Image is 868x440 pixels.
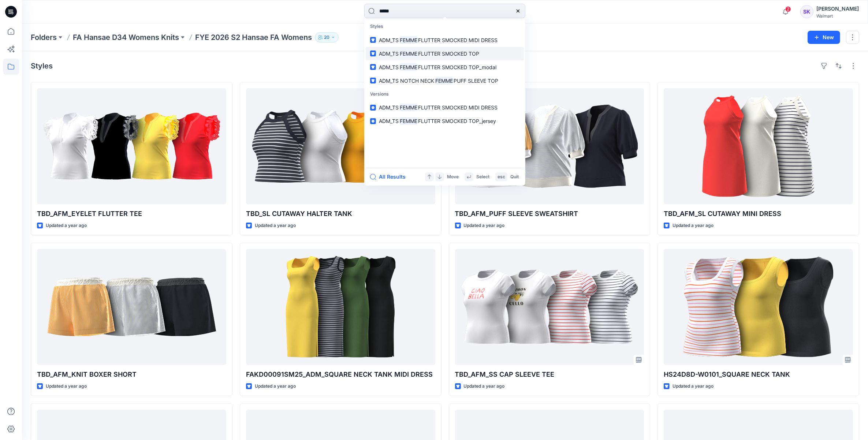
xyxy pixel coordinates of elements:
div: SK [800,5,813,18]
button: 20 [315,32,339,42]
p: Updated a year ago [255,222,296,230]
a: TBD_AFM_PUFF SLEEVE SWEATSHIRT [455,88,644,204]
a: Folders [31,32,57,42]
p: Updated a year ago [255,383,296,390]
span: ADM_TS NOTCH NECK [379,78,434,84]
a: TBD_AFM_EYELET FLUTTER TEE [37,88,226,204]
a: ADM_TSFEMMEFLUTTER SMOCKED MIDI DRESS [366,33,524,47]
a: ADM_TSFEMMEFLUTTER SMOCKED TOP_jersey [366,114,524,128]
p: Updated a year ago [464,222,505,230]
h4: Styles [31,61,53,70]
a: ADM_TSFEMMEFLUTTER SMOCKED TOP [366,47,524,60]
p: Quit [510,173,519,181]
p: 20 [324,33,329,41]
span: FLUTTER SMOCKED TOP_jersey [418,118,496,124]
p: Updated a year ago [673,222,714,230]
p: HS24D8D-W0101_SQUARE NECK TANK [664,369,853,380]
span: FLUTTER SMOCKED TOP [418,51,480,57]
p: Updated a year ago [673,383,714,390]
a: ADM_TSFEMMEFLUTTER SMOCKED MIDI DRESS [366,101,524,114]
span: ADM_TS [379,37,399,43]
a: FA Hansae D34 Womens Knits [73,32,179,42]
span: ADM_TS [379,118,399,124]
mark: FEMME [399,49,418,58]
p: TBD_AFM_EYELET FLUTTER TEE [37,209,226,219]
span: FLUTTER SMOCKED MIDI DRESS [418,104,498,111]
p: FAKD00091SM25_ADM_SQUARE NECK TANK MIDI DRESS [246,369,435,380]
p: TBD_AFM_KNIT BOXER SHORT [37,369,226,380]
mark: FEMME [399,36,418,44]
p: TBD_SL CUTAWAY HALTER TANK [246,209,435,219]
button: New [808,31,840,44]
mark: FEMME [399,117,418,125]
a: ADM_TSFEMMEFLUTTER SMOCKED TOP_modal [366,60,524,74]
p: Updated a year ago [464,383,505,390]
a: TBD_AFM_SL CUTAWAY MINI DRESS [664,88,853,204]
span: ADM_TS [379,51,399,57]
a: HS24D8D-W0101_SQUARE NECK TANK [664,249,853,365]
span: FLUTTER SMOCKED MIDI DRESS [418,37,498,43]
div: Walmart [816,13,859,19]
a: TBD_AFM_KNIT BOXER SHORT [37,249,226,365]
p: TBD_AFM_SS CAP SLEEVE TEE [455,369,644,380]
a: TBD_SL CUTAWAY HALTER TANK [246,88,435,204]
p: Select [476,173,489,181]
mark: FEMME [434,77,454,85]
p: Updated a year ago [46,222,87,230]
span: FLUTTER SMOCKED TOP_modal [418,64,497,70]
mark: FEMME [399,103,418,112]
span: ADM_TS [379,64,399,70]
p: Updated a year ago [46,383,87,390]
p: esc [498,173,505,181]
p: Styles [366,20,524,33]
p: TBD_AFM_PUFF SLEEVE SWEATSHIRT [455,209,644,219]
mark: FEMME [399,63,418,71]
button: All Results [370,172,410,181]
p: TBD_AFM_SL CUTAWAY MINI DRESS [664,209,853,219]
span: ADM_TS [379,104,399,111]
div: [PERSON_NAME] [816,4,859,13]
a: FAKD00091SM25_ADM_SQUARE NECK TANK MIDI DRESS [246,249,435,365]
p: FYE 2026 S2 Hansae FA Womens [195,32,312,42]
p: Versions [366,87,524,101]
span: 2 [785,6,791,12]
a: ADM_TS NOTCH NECKFEMMEPUFF SLEEVE TOP [366,74,524,87]
span: PUFF SLEEVE TOP [454,78,499,84]
p: Move [447,173,459,181]
a: TBD_AFM_SS CAP SLEEVE TEE [455,249,644,365]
